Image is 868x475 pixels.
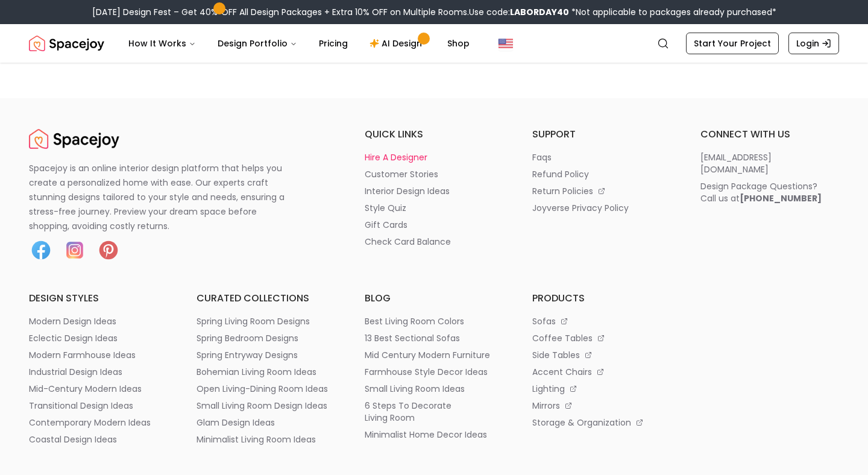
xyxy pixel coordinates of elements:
[29,433,168,445] a: coastal design ideas
[119,31,206,55] button: How It Works
[29,238,53,262] img: Facebook icon
[700,180,822,204] div: Design Package Questions? Call us at
[197,433,335,445] a: minimalist living room ideas
[438,31,479,55] a: Shop
[119,31,479,55] nav: Main
[29,315,116,327] p: modern design ideas
[29,417,168,429] a: contemporary modern ideas
[92,6,776,18] div: [DATE] Design Fest – Get 40% OFF All Design Packages + Extra 10% OFF on Multiple Rooms.
[63,238,87,262] img: Instagram icon
[29,383,168,395] a: mid-century modern ideas
[29,366,122,378] p: industrial design ideas
[532,349,580,361] p: side tables
[365,202,503,214] a: style quiz
[365,383,465,395] p: small living room ideas
[532,400,671,412] a: mirrors
[365,236,451,248] p: check card balance
[197,383,335,395] a: open living-dining room ideas
[532,349,671,361] a: side tables
[532,202,629,214] p: joyverse privacy policy
[29,332,118,344] p: eclectic design ideas
[365,315,464,327] p: best living room colors
[29,315,168,327] a: modern design ideas
[365,185,450,197] p: interior design ideas
[197,332,298,344] p: spring bedroom designs
[532,332,671,344] a: coffee tables
[197,332,335,344] a: spring bedroom designs
[29,127,119,151] img: Spacejoy Logo
[569,6,776,18] span: *Not applicable to packages already purchased*
[365,168,503,180] a: customer stories
[365,349,503,361] a: mid century modern furniture
[365,127,503,142] h6: quick links
[29,332,168,344] a: eclectic design ideas
[365,349,490,361] p: mid century modern furniture
[29,400,133,412] p: transitional design ideas
[365,168,438,180] p: customer stories
[365,219,503,231] a: gift cards
[29,31,104,55] img: Spacejoy Logo
[29,366,168,378] a: industrial design ideas
[532,151,552,163] p: faqs
[29,161,299,233] p: Spacejoy is an online interior design platform that helps you create a personalized home with eas...
[365,400,503,424] a: 6 steps to decorate living room
[365,332,503,344] a: 13 best sectional sofas
[197,417,275,429] p: glam design ideas
[197,366,316,378] p: bohemian living room ideas
[365,185,503,197] a: interior design ideas
[365,151,427,163] p: hire a designer
[197,366,335,378] a: bohemian living room ideas
[197,315,310,327] p: spring living room designs
[197,433,316,445] p: minimalist living room ideas
[365,151,503,163] a: hire a designer
[197,400,335,412] a: small living room design ideas
[29,24,839,63] nav: Global
[532,315,556,327] p: sofas
[208,31,307,55] button: Design Portfolio
[365,383,503,395] a: small living room ideas
[532,383,565,395] p: lighting
[365,315,503,327] a: best living room colors
[532,185,671,197] a: return policies
[197,383,328,395] p: open living-dining room ideas
[29,31,104,55] a: Spacejoy
[197,315,335,327] a: spring living room designs
[532,366,671,378] a: accent chairs
[700,151,839,175] a: [EMAIL_ADDRESS][DOMAIN_NAME]
[532,185,593,197] p: return policies
[365,366,488,378] p: farmhouse style decor ideas
[29,349,168,361] a: modern farmhouse ideas
[29,127,119,151] a: Spacejoy
[532,417,631,429] p: storage & organization
[197,291,335,306] h6: curated collections
[532,417,671,429] a: storage & organization
[365,366,503,378] a: farmhouse style decor ideas
[29,291,168,306] h6: design styles
[360,31,435,55] a: AI Design
[365,219,407,231] p: gift cards
[29,349,136,361] p: modern farmhouse ideas
[29,400,168,412] a: transitional design ideas
[197,417,335,429] a: glam design ideas
[532,202,671,214] a: joyverse privacy policy
[365,202,406,214] p: style quiz
[365,429,487,441] p: minimalist home decor ideas
[29,383,142,395] p: mid-century modern ideas
[365,236,503,248] a: check card balance
[29,433,117,445] p: coastal design ideas
[700,180,839,204] a: Design Package Questions?Call us at[PHONE_NUMBER]
[96,238,121,262] a: Pinterest icon
[469,6,569,18] span: Use code:
[686,33,779,54] a: Start Your Project
[788,33,839,54] a: Login
[498,36,513,51] img: United States
[197,349,335,361] a: spring entryway designs
[532,400,560,412] p: mirrors
[365,332,460,344] p: 13 best sectional sofas
[532,366,592,378] p: accent chairs
[197,349,298,361] p: spring entryway designs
